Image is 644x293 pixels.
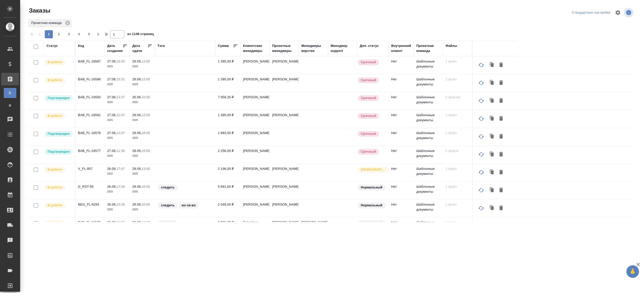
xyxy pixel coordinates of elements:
[6,103,14,108] span: Ф
[357,95,386,102] div: Выставляется автоматически, если на указанный объем услуг необходимо больше времени в стандартном...
[44,148,72,155] div: Выставляет КМ после уточнения всех необходимых деталей и получения согласия клиента на запуск. С ...
[78,220,102,225] p: BAB_FL-16573
[391,148,411,153] p: Нет
[132,82,152,87] p: 2025
[215,182,240,199] td: 5 691,60 ₽
[142,77,150,81] p: 12:00
[48,95,70,101] p: Подтвержден
[497,185,505,195] button: Удалить
[361,149,376,154] p: Срочный
[446,148,470,153] p: 2 файла
[107,203,116,206] p: 26.09,
[107,118,127,123] p: 2025
[240,200,270,217] td: [PERSON_NAME]
[31,20,63,25] p: Проектная команда
[361,131,376,136] p: Срочный
[446,59,470,64] p: 1 файл
[628,266,637,277] span: 🙏
[270,74,299,92] td: [PERSON_NAME]
[497,203,505,213] button: Удалить
[361,167,386,172] p: [DEMOGRAPHIC_DATA]
[44,131,72,137] div: Выставляет КМ после уточнения всех необходимых деталей и получения согласия клиента на запуск. С ...
[4,101,16,111] a: Ф
[414,92,443,110] td: Шаблонные документы
[446,184,470,189] p: 1 файл
[157,43,165,48] div: Тэги
[142,113,150,117] p: 12:00
[475,148,487,160] button: Обновить
[414,200,443,217] td: Шаблонные документы
[48,203,62,208] p: В работе
[161,221,175,226] p: следить
[475,59,487,71] button: Обновить
[240,217,270,235] td: Solovkova [PERSON_NAME]
[44,166,72,173] div: Выставляет ПМ после принятия заказа от КМа
[446,95,470,100] p: 5 файлов
[301,220,326,225] p: [PERSON_NAME]
[497,132,505,141] button: Удалить
[132,149,142,153] p: 29.09,
[65,32,73,37] span: 3
[55,30,63,38] button: 2
[132,113,142,117] p: 29.09,
[414,110,443,128] td: Шаблонные документы
[357,166,386,173] div: Выставляется автоматически для первых 3 заказов нового контактного лица. Особое внимание
[78,77,102,82] p: BAB_FL-16586
[75,30,83,38] button: 4
[270,200,299,217] td: [PERSON_NAME]
[215,200,240,217] td: 2 049,00 ₽
[107,59,116,63] p: 27.09,
[85,32,93,37] span: 5
[414,182,443,199] td: Шаблонные документы
[107,43,123,53] div: Дата создания
[132,136,152,141] p: 2025
[48,131,70,136] p: Подтвержден
[414,217,443,235] td: Шаблонные документы
[487,60,497,70] button: Клонировать
[55,32,63,37] span: 2
[28,7,50,15] span: Заказы
[357,113,386,119] div: Выставляется автоматически, если на указанный объем услуг необходимо больше времени в стандартном...
[142,131,150,135] p: 16:00
[157,184,213,191] div: следить
[116,149,125,153] p: 11:36
[361,221,382,226] p: Нормальный
[240,146,270,164] td: [PERSON_NAME]
[44,95,72,102] div: Выставляет КМ после уточнения всех необходимых деталей и получения согласия клиента на запуск. С ...
[487,96,497,106] button: Клонировать
[78,166,102,171] p: V_FL-957
[132,167,142,171] p: 29.09,
[142,149,150,153] p: 15:00
[78,202,102,207] p: BEG_FL-6293
[132,43,147,53] div: Дата сдачи
[44,59,72,66] div: Выставляет ПМ после принятия заказа от КМа
[626,265,639,278] button: 🙏
[44,77,72,84] div: Выставляет ПМ после принятия заказа от КМа
[116,185,125,188] p: 17:28
[487,78,497,88] button: Клонировать
[475,77,487,89] button: Обновить
[48,113,62,118] p: В работе
[132,207,152,212] p: 2025
[78,59,102,64] p: BAB_FL-16587
[107,136,127,141] p: 2025
[215,56,240,74] td: 1 395,00 ₽
[361,95,376,101] p: Срочный
[357,131,386,137] div: Выставляется автоматически, если на указанный объем услуг необходимо больше времени в стандартном...
[487,185,497,195] button: Клонировать
[497,78,505,88] button: Удалить
[391,59,411,64] p: Нет
[624,8,634,17] span: Посмотреть информацию
[44,202,72,209] div: Выставляет ПМ после принятия заказа от КМа
[446,113,470,118] p: 1 файл
[361,78,376,83] p: Срочный
[414,146,443,164] td: Шаблонные документы
[107,113,116,117] p: 27.09,
[6,90,14,95] span: В
[78,95,102,100] p: BAB_FL-16583
[132,118,152,123] p: 2025
[391,95,411,100] p: Нет
[391,131,411,136] p: Нет
[391,43,411,53] div: Внутренний клиент
[107,149,116,153] p: 27.09,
